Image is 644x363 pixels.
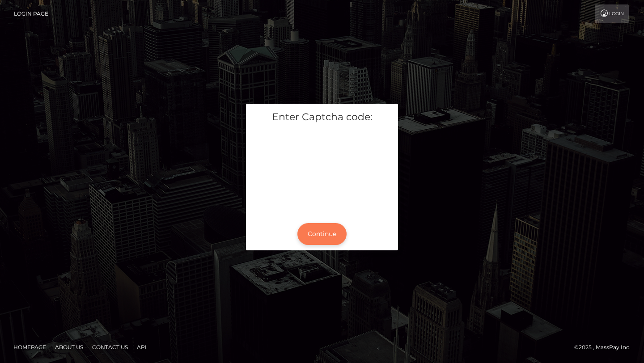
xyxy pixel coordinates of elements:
div: © 2025 , MassPay Inc. [574,342,637,352]
a: Login Page [14,4,48,23]
a: About Us [51,340,87,354]
iframe: mtcaptcha [253,131,391,211]
a: Login [595,4,629,23]
a: Contact Us [89,340,131,354]
a: Homepage [10,340,50,354]
button: Continue [297,223,347,245]
h5: Enter Captcha code: [253,110,391,124]
a: API [133,340,150,354]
